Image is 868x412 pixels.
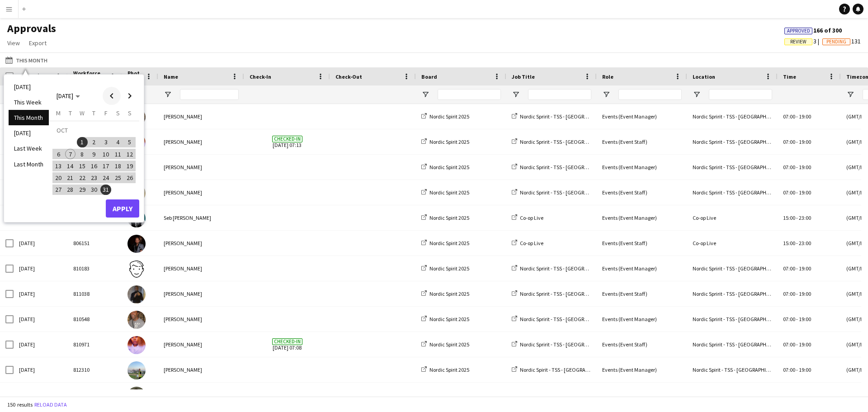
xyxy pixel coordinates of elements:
[68,256,122,281] div: 810183
[127,285,146,303] img: Christopher O Omotoso
[64,160,76,172] button: 14-10-2025
[520,164,615,170] span: Nordic Spririt - TSS - [GEOGRAPHIC_DATA]
[127,361,146,379] img: Callum Hartfield
[512,164,615,170] a: Nordic Spririt - TSS - [GEOGRAPHIC_DATA]
[77,161,88,171] span: 15
[783,240,795,246] span: 15:00
[77,185,88,195] span: 29
[52,184,64,195] button: 27-10-2025
[250,332,325,357] span: [DATE] 07:08
[106,199,139,218] button: Apply
[421,366,469,373] a: Nordic Spirit 2025
[14,332,68,357] div: [DATE]
[52,160,64,172] button: 13-10-2025
[100,172,111,183] span: 24
[597,383,687,407] div: Events (Event Staff)
[520,214,543,221] span: Co-op Live
[76,136,88,148] button: 01-10-2025
[112,148,123,160] button: 11-10-2025
[421,265,469,272] a: Nordic Spirit 2025
[783,113,795,120] span: 07:00
[124,161,135,171] span: 19
[76,172,88,184] button: 22-10-2025
[112,160,123,172] button: 18-10-2025
[164,73,178,80] span: Name
[783,290,795,297] span: 07:00
[796,164,798,170] span: -
[113,161,123,171] span: 18
[421,113,469,120] a: Nordic Spirit 2025
[158,256,244,281] div: [PERSON_NAME]
[158,205,244,230] div: Seb [PERSON_NAME]
[796,265,798,272] span: -
[14,357,68,382] div: [DATE]
[4,55,49,66] button: This Month
[68,307,122,331] div: 810548
[784,26,842,34] span: 166 of 300
[783,214,795,221] span: 15:00
[597,129,687,154] div: Events (Event Staff)
[597,357,687,382] div: Events (Event Manager)
[796,138,798,145] span: -
[783,189,795,196] span: 07:00
[602,90,610,99] button: Open Filter Menu
[846,90,854,99] button: Open Filter Menu
[52,172,64,184] button: 20-10-2025
[687,155,778,180] div: Nordic Spririt - TSS - [GEOGRAPHIC_DATA]
[520,189,615,196] span: Nordic Spririt - TSS - [GEOGRAPHIC_DATA]
[158,155,244,180] div: [PERSON_NAME]
[77,149,88,160] span: 8
[158,307,244,331] div: [PERSON_NAME]
[421,73,437,80] span: Board
[597,180,687,205] div: Events (Event Staff)
[421,164,469,170] a: Nordic Spirit 2025
[127,311,146,329] img: Paul Lachman
[421,214,469,221] a: Nordic Spirit 2025
[421,240,469,246] a: Nordic Spirit 2025
[52,124,136,136] td: OCT
[796,316,798,322] span: -
[88,148,100,160] button: 09-10-2025
[272,338,302,345] span: Checked-in
[799,189,811,196] span: 19:00
[33,400,69,410] button: Reload data
[100,161,111,171] span: 17
[53,149,64,160] span: 6
[88,136,100,148] button: 02-10-2025
[4,37,24,49] a: View
[65,149,76,160] span: 7
[796,341,798,348] span: -
[687,332,778,357] div: Nordic Spririt - TSS - [GEOGRAPHIC_DATA]
[100,136,112,148] button: 03-10-2025
[796,366,798,373] span: -
[512,341,615,348] a: Nordic Spririt - TSS - [GEOGRAPHIC_DATA]
[121,87,139,105] button: Next month
[89,185,99,195] span: 30
[784,37,822,45] span: 3
[64,148,76,160] button: 07-10-2025
[29,39,47,47] span: Export
[76,184,88,195] button: 29-10-2025
[68,357,122,382] div: 812310
[520,316,615,322] span: Nordic Spririt - TSS - [GEOGRAPHIC_DATA]
[124,148,136,160] button: 12-10-2025
[53,185,64,195] span: 27
[77,137,88,148] span: 1
[73,70,106,83] span: Workforce ID
[512,366,613,373] a: Nordic Spirit - TSS - [GEOGRAPHIC_DATA]
[693,90,701,99] button: Open Filter Menu
[520,240,543,246] span: Co-op Live
[68,383,122,407] div: 806345
[421,316,469,322] a: Nordic Spirit 2025
[88,172,100,184] button: 23-10-2025
[14,231,68,256] div: [DATE]
[103,87,121,105] button: Previous month
[826,39,846,45] span: Pending
[602,73,613,80] span: Role
[429,113,469,120] span: Nordic Spirit 2025
[104,109,108,117] span: F
[128,109,132,117] span: S
[693,73,715,80] span: Location
[796,290,798,297] span: -
[618,89,682,100] input: Role Filter Input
